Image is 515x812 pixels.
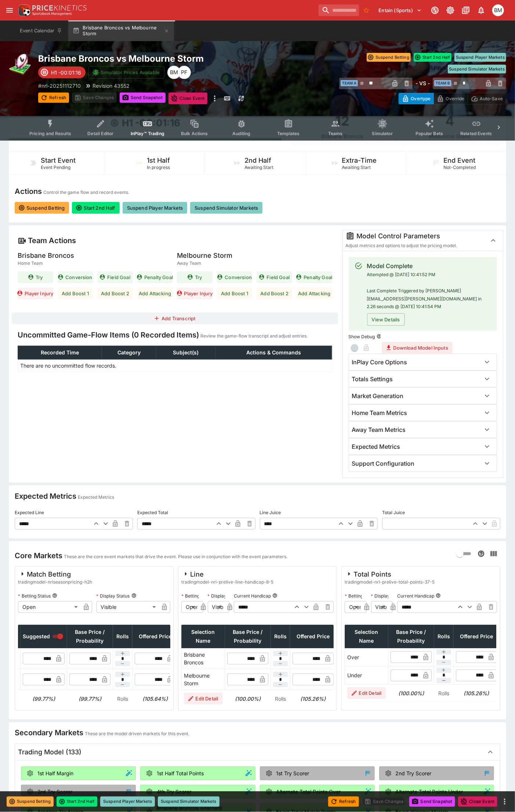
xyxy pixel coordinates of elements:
[177,251,232,260] h5: Melbourne Storm
[436,689,451,697] p: Rolls
[3,4,16,17] button: open drawer
[12,313,338,324] button: Add Transcript
[390,689,432,697] h6: (100.00%)
[448,65,507,73] button: Suspend Simulator Markets
[131,593,137,598] button: Display Status
[500,797,509,806] button: more
[9,53,32,76] img: rugby_league.png
[374,4,426,16] button: Select Tenant
[460,131,492,136] span: Related Events
[18,570,92,578] div: Match Betting
[64,553,287,560] p: These are the core event markets that drive the event. Please use in conjunction with the event p...
[436,593,441,598] button: Current Handicap
[147,156,170,165] h5: 1st Half
[15,551,62,560] h4: Core Markets
[341,80,358,86] span: Team A
[416,131,443,136] span: Popular Bets
[15,21,67,41] button: Event Calendar
[210,93,219,104] button: more
[181,570,273,578] div: Line
[184,693,223,704] button: Edit Detail
[367,53,411,62] button: Suspend Betting
[434,625,453,648] th: Rolls
[342,165,371,170] span: Awaiting Start
[345,648,388,666] td: Over
[18,251,74,260] h5: Brisbane Broncos
[444,165,476,170] span: Not-Completed
[360,4,372,16] button: No Bookmarks
[85,730,189,738] p: These are the model driven markets for this event.
[208,593,241,599] p: Display Status
[328,797,359,807] button: Refresh
[120,93,166,103] button: Send Snapshot
[69,695,110,703] h6: (99.77%)
[347,687,386,699] button: Edit Detail
[434,80,451,86] span: Team B
[190,202,262,214] button: Suspend Simulator Markets
[217,271,253,283] button: Conversion
[178,66,191,79] div: Peter Fairgrieve
[377,334,382,339] button: Show Debug
[475,4,488,17] button: Notifications
[399,93,434,104] button: Overtype
[137,271,173,283] button: Penalty Goal
[131,131,164,136] span: InPlay™ Trading
[232,131,250,136] span: Auditing
[492,4,504,16] div: BJ Martin
[157,770,204,777] p: 1st Half Total Points
[23,115,492,141] div: Event type filters
[15,187,42,196] h4: Actions
[277,131,300,136] span: Templates
[200,332,308,340] p: Review the game-flow transcript and adjust entries.
[367,272,482,310] span: Attempted @ [DATE] 10:41:52 PM Last Complete Triggered by [PERSON_NAME][EMAIL_ADDRESS][PERSON_NAM...
[352,426,406,434] h6: Away Team Metrics
[444,156,476,165] h5: End Event
[352,358,407,366] h6: InPlay Core Options
[156,346,216,360] th: Subject(s)
[16,3,31,18] img: PriceKinetics Logo
[18,330,199,340] h4: Uncommitted Game-Flow Items (0 Recorded Items)
[411,95,431,102] p: Overtype
[257,288,292,299] button: Add Boost 2
[468,93,506,104] button: Auto-Save
[22,695,65,703] h6: (99.77%)
[38,53,311,64] h2: Copy To Clipboard
[102,346,156,360] th: Category
[182,669,225,690] td: Melbourne Storm
[132,625,178,648] th: Offered Price
[297,271,332,283] button: Penalty Goal
[428,4,442,17] button: Connected to PK
[43,189,129,196] p: Control the game flow and record events.
[137,507,255,518] label: Expected Total
[216,346,332,360] th: Actions & Commands
[227,695,268,703] h6: (100.00%)
[97,593,130,599] p: Display Status
[38,82,81,90] p: Copy To Clipboard
[244,156,271,165] h5: 2nd Half
[23,632,50,641] span: Suggested
[388,625,434,648] th: Base Price / Probability
[18,593,51,599] p: Betting Status
[57,797,97,807] button: Start 2nd Half
[37,770,73,777] p: 1st Half Margin
[123,202,188,214] button: Suspend Player Markets
[32,12,72,15] img: Sportsbook Management
[113,625,132,648] th: Rolls
[52,593,57,598] button: Betting Status
[345,625,388,648] th: Selection Name
[87,131,113,136] span: Detail Editor
[18,360,332,372] td: There are no uncommitted flow records.
[454,53,506,62] button: Suspend Player Markets
[18,346,102,360] th: Recorded Time
[345,601,361,613] div: Open
[41,165,70,170] span: Event Pending
[32,5,87,11] img: PriceKinetics
[371,601,387,613] div: Visible
[100,797,155,807] button: Suspend Player Markets
[260,507,378,518] label: Line Juice
[72,202,119,214] button: Start 2nd Half
[18,271,53,283] button: Try
[18,601,80,613] div: Open
[58,288,93,299] button: Add Boost 1
[217,288,253,299] button: Add Boost 1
